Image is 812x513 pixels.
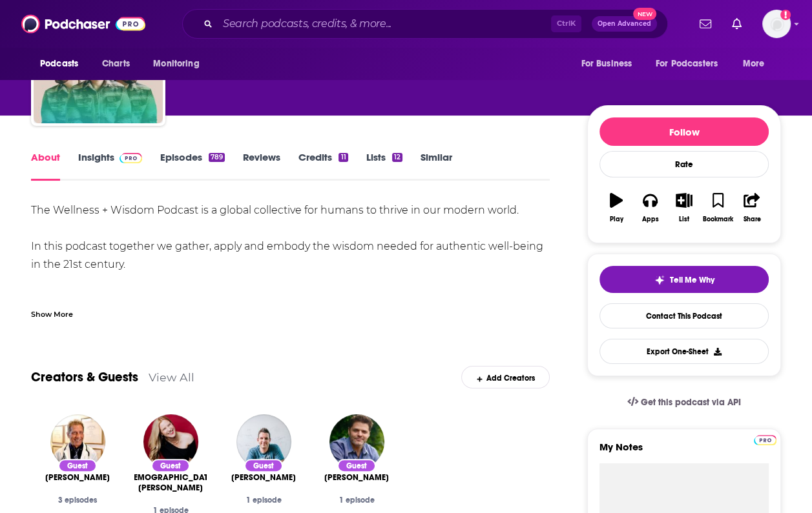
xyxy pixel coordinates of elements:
[599,441,769,463] label: My Notes
[45,472,110,483] a: Dr. David Minkoff
[727,13,747,35] a: Show notifications dropdown
[633,8,656,20] span: New
[144,52,216,76] button: open menu
[735,185,769,231] button: Share
[734,52,781,76] button: open menu
[120,153,142,163] img: Podchaser Pro
[617,387,751,418] a: Get this podcast via API
[599,339,769,364] button: Export One-Sheet
[50,414,105,469] img: Dr. David Minkoff
[656,55,718,73] span: For Podcasters
[227,496,300,505] div: 1 episode
[58,459,97,472] div: Guest
[231,472,296,483] span: [PERSON_NAME]
[40,55,78,73] span: Podcasts
[45,472,110,483] span: [PERSON_NAME]
[599,303,769,328] a: Contact This Podcast
[329,414,384,469] img: Daniel Schmachtenberger
[102,55,130,73] span: Charts
[41,496,114,505] div: 3 episodes
[647,52,736,76] button: open menu
[701,185,734,231] button: Bookmark
[599,151,769,177] div: Rate
[743,216,760,223] div: Share
[320,496,393,505] div: 1 episode
[149,370,194,384] a: View All
[151,459,190,472] div: Guest
[218,14,551,34] input: Search podcasts, credits, & more...
[599,185,633,231] button: Play
[236,414,291,469] img: David Hauser
[324,472,389,483] span: [PERSON_NAME]
[754,433,776,445] a: Pro website
[599,266,769,293] button: tell me why sparkleTell Me Why
[125,472,216,493] a: Crista Beck
[160,151,225,181] a: Episodes789
[703,216,733,223] div: Bookmark
[762,10,791,38] img: User Profile
[679,216,689,223] div: List
[572,52,648,76] button: open menu
[153,55,199,73] span: Monitoring
[654,275,665,285] img: tell me why sparkle
[633,185,667,231] button: Apps
[209,153,225,162] div: 789
[337,459,376,472] div: Guest
[599,117,769,146] button: Follow
[21,12,145,36] img: Podchaser - Follow, Share and Rate Podcasts
[243,151,280,181] a: Reviews
[610,216,623,223] div: Play
[31,52,95,76] button: open menu
[780,10,791,20] svg: Add a profile image
[31,151,60,181] a: About
[392,153,402,162] div: 12
[762,10,791,38] button: Show profile menu
[694,13,716,35] a: Show notifications dropdown
[421,151,452,181] a: Similar
[94,52,138,76] a: Charts
[642,216,659,223] div: Apps
[754,435,776,445] img: Podchaser Pro
[298,151,348,181] a: Credits11
[670,275,714,285] span: Tell Me Why
[641,397,741,408] span: Get this podcast via API
[78,151,142,181] a: InsightsPodchaser Pro
[182,9,668,39] div: Search podcasts, credits, & more...
[125,472,216,493] span: [DEMOGRAPHIC_DATA][PERSON_NAME]
[592,16,657,32] button: Open AdvancedNew
[743,55,765,73] span: More
[143,414,198,469] img: Crista Beck
[581,55,632,73] span: For Business
[598,21,651,27] span: Open Advanced
[667,185,701,231] button: List
[231,472,296,483] a: David Hauser
[31,369,138,385] a: Creators & Guests
[338,153,348,162] div: 11
[244,459,283,472] div: Guest
[324,472,389,483] a: Daniel Schmachtenberger
[366,151,402,181] a: Lists12
[762,10,791,38] span: Logged in as jfalkner
[461,366,550,388] div: Add Creators
[551,15,581,32] span: Ctrl K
